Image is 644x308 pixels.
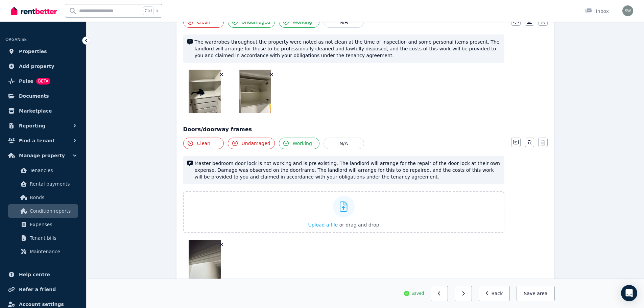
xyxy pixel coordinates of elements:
[19,122,45,130] span: Reporting
[5,149,81,162] button: Manage property
[5,60,81,73] a: Add property
[19,62,54,70] span: Add property
[5,74,81,88] a: PulseBETA
[30,234,75,242] span: Tenant bills
[19,270,50,279] span: Help centre
[5,45,81,58] a: Properties
[324,16,364,28] button: N/A
[242,19,270,25] span: Undamaged
[228,138,275,149] button: Undamaged
[8,164,78,177] a: Tenancies
[242,140,270,147] span: Undamaged
[189,70,221,113] img: Personal 10.jpg
[189,240,221,283] img: IMG_7081.jpg
[5,283,81,296] a: Refer a friend
[19,47,47,55] span: Properties
[5,89,81,103] a: Documents
[5,268,81,281] a: Help centre
[621,285,637,301] div: Open Intercom Messenger
[30,180,75,188] span: Rental payments
[19,137,55,145] span: Find a tenant
[183,16,224,28] button: Clean
[197,19,211,25] span: Clean
[324,138,364,149] button: N/A
[195,160,500,180] span: Master bedroom door lock is not working and is pre existing. The landlord will arrange for the re...
[479,286,510,301] button: Back
[622,5,633,16] img: Stacey Walker
[8,204,78,218] a: Condition reports
[19,92,49,100] span: Documents
[279,138,319,149] button: Working
[30,166,75,174] span: Tenancies
[279,16,319,28] button: Working
[30,247,75,256] span: Maintenance
[19,77,33,85] span: Pulse
[308,222,338,228] span: Upload a file
[195,39,500,59] span: The wardrobes throughout the property were noted as not clean at the time of inspection and some ...
[239,70,271,113] img: Pillow.jpg
[339,222,379,228] span: or drag and drop
[8,218,78,231] a: Expenses
[308,221,379,228] button: Upload a file or drag and drop
[19,285,56,293] span: Refer a friend
[156,8,159,14] span: k
[143,6,153,15] span: Ctrl
[8,245,78,258] a: Maintenance
[228,16,275,28] button: Undamaged
[19,107,52,115] span: Marketplace
[8,191,78,204] a: Bonds
[8,231,78,245] a: Tenant bills
[183,138,224,149] button: Clean
[8,177,78,191] a: Rental payments
[30,193,75,202] span: Bonds
[5,119,81,133] button: Reporting
[5,104,81,118] a: Marketplace
[11,6,57,16] img: RentBetter
[5,37,27,42] span: ORGANISE
[411,291,424,296] span: Saved
[36,78,50,85] span: BETA
[293,140,312,147] span: Working
[517,286,554,301] button: Save area
[5,134,81,147] button: Find a tenant
[183,125,548,134] div: Doors/doorway frames
[30,220,75,229] span: Expenses
[293,19,312,25] span: Working
[537,290,547,297] span: area
[585,8,609,15] div: Inbox
[19,151,65,160] span: Manage property
[30,207,75,215] span: Condition reports
[197,140,211,147] span: Clean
